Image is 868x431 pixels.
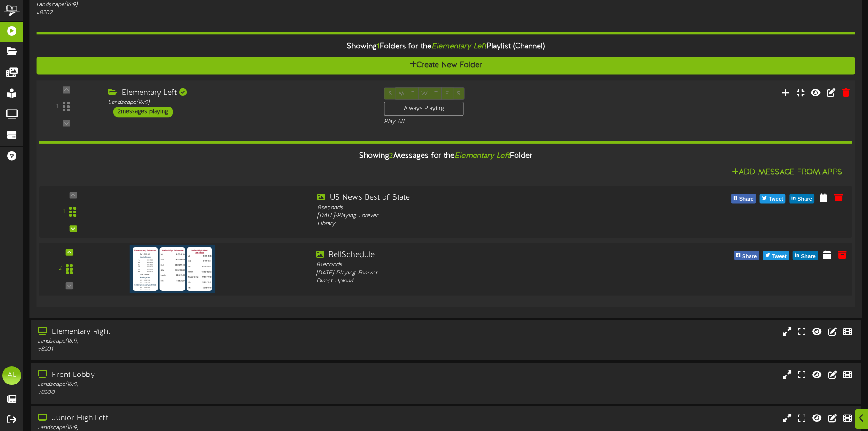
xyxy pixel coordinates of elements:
div: Landscape ( 16:9 ) [38,381,369,389]
span: 1 [377,42,380,51]
div: Front Lobby [38,370,369,381]
div: Landscape ( 16:9 ) [36,1,369,9]
div: Library [317,220,641,228]
span: Share [796,194,814,204]
div: AL [2,366,21,385]
span: Share [740,251,759,262]
button: Create New Folder [36,57,855,74]
div: Showing Folders for the Playlist (Channel) [29,37,862,57]
div: Junior High Left [38,413,369,424]
div: [DATE] - Playing Forever [316,269,644,277]
span: Tweet [767,194,785,204]
div: [DATE] - Playing Forever [317,212,641,220]
button: Share [734,251,759,260]
button: Share [790,194,814,203]
button: Tweet [763,251,789,260]
span: Tweet [770,251,789,262]
div: Landscape ( 16:9 ) [38,337,369,345]
div: Showing Messages for the Folder [32,146,860,166]
div: US News Best of State [317,193,641,204]
button: Tweet [760,194,786,203]
i: Elementary Left [431,42,486,51]
div: 2 messages playing [113,107,173,117]
div: Always Playing [384,102,463,116]
div: 8 seconds [316,261,644,269]
span: Share [737,194,756,204]
button: Share [731,194,756,203]
span: Share [799,251,817,262]
div: # 8201 [38,345,369,353]
div: Elementary Right [38,327,369,337]
div: BellSchedule [316,250,644,260]
span: 2 [389,152,393,160]
button: Share [793,251,818,260]
div: Landscape ( 16:9 ) [108,98,369,106]
div: # 8202 [36,9,369,17]
div: # 8200 [38,389,369,397]
div: Direct Upload [316,277,644,286]
img: 12c9adf5-1026-420a-92b5-ffd55b8a3e25.png [130,245,215,293]
div: 8 seconds [317,204,641,212]
div: Elementary Left [108,87,369,98]
button: Add Message From Apps [729,166,845,178]
div: Play All [384,118,577,126]
i: Elementary Left [454,152,510,160]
